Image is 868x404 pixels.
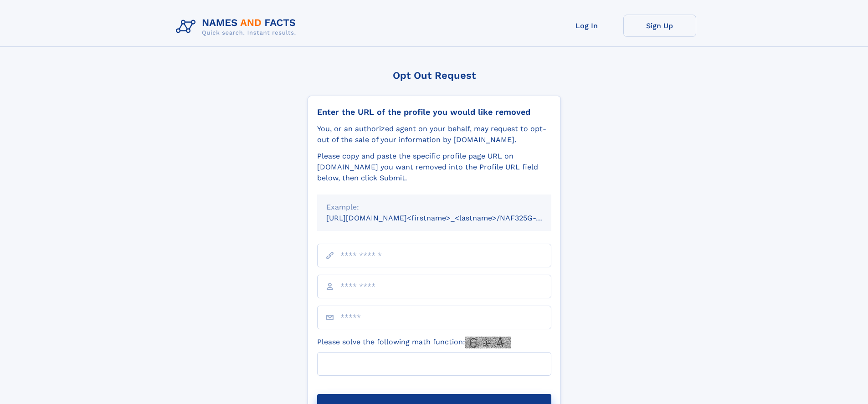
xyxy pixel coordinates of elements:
[317,123,551,145] div: You, or an authorized agent on your behalf, may request to opt-out of the sale of your informatio...
[550,15,623,37] a: Log In
[308,70,561,81] div: Opt Out Request
[326,214,569,222] small: [URL][DOMAIN_NAME]<firstname>_<lastname>/NAF325G-xxxxxxxx
[317,107,551,117] div: Enter the URL of the profile you would like removed
[326,202,542,213] div: Example:
[317,151,551,184] div: Please copy and paste the specific profile page URL on [DOMAIN_NAME] you want removed into the Pr...
[172,15,303,39] img: Logo Names and Facts
[623,15,696,37] a: Sign Up
[317,337,511,348] label: Please solve the following math function:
